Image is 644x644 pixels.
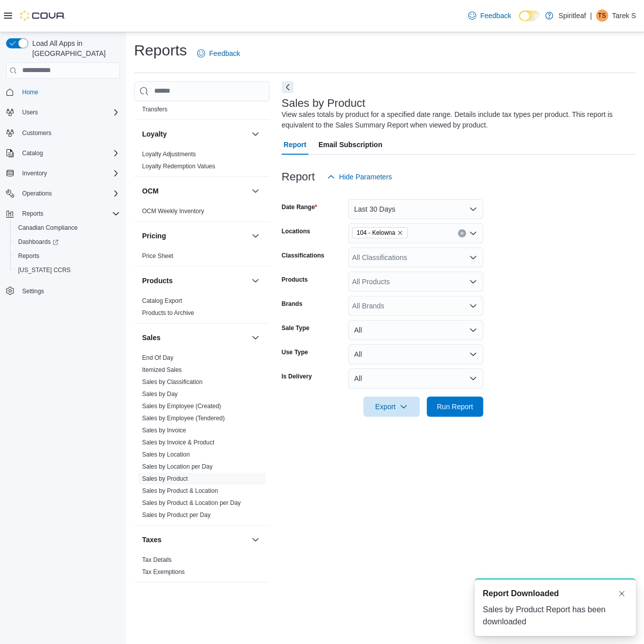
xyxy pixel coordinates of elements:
a: Dashboards [14,236,62,248]
button: Sales [249,332,262,344]
p: | [590,10,592,22]
span: Tax Exemptions [142,568,185,576]
span: Sales by Product & Location per Day [142,499,241,507]
span: Email Subscription [318,135,382,155]
span: Itemized Sales [142,366,182,374]
label: Locations [282,227,310,235]
a: Sales by Classification [142,378,203,385]
button: Hide Parameters [323,167,396,187]
span: Settings [18,284,120,297]
span: Users [18,106,120,118]
a: Feedback [193,43,244,63]
h3: Report [282,171,315,183]
p: Spiritleaf [558,10,586,22]
span: Home [22,88,38,96]
span: Inventory [18,167,120,179]
span: Reports [14,250,120,262]
button: Home [2,85,124,99]
span: Dashboards [18,238,58,246]
h3: Pricing [142,231,166,241]
button: Operations [2,186,124,201]
span: Catalog Export [142,297,182,305]
a: Dashboards [10,235,124,249]
button: Open list of options [469,229,477,237]
label: Products [282,276,308,284]
span: Feedback [480,11,511,21]
a: Sales by Location [142,451,190,458]
div: Sales [134,352,270,525]
span: Customers [18,126,120,139]
a: Sales by Employee (Tendered) [142,415,225,422]
a: Sales by Product & Location [142,487,218,494]
button: Pricing [142,231,247,241]
span: Sales by Location per Day [142,463,213,471]
button: All [348,320,483,340]
a: Reports [14,250,43,262]
a: Loyalty Adjustments [142,151,196,158]
label: Brands [282,300,302,308]
h3: Products [142,276,173,286]
span: TS [598,10,606,22]
a: Canadian Compliance [14,222,82,234]
label: Sale Type [282,324,309,332]
button: Taxes [249,534,262,546]
span: [US_STATE] CCRS [18,266,71,274]
span: 104 - Kelowna [357,228,396,238]
a: Sales by Employee (Created) [142,403,221,410]
span: 104 - Kelowna [352,227,408,238]
a: [US_STATE] CCRS [14,264,75,276]
span: Operations [22,189,52,198]
button: All [348,368,483,389]
p: Tarek S [612,10,636,22]
span: Run Report [437,402,473,412]
a: Tax Exemptions [142,568,185,575]
nav: Complex example [6,81,120,325]
div: Products [134,295,270,323]
span: Users [22,108,38,116]
a: Loyalty Redemption Values [142,163,215,170]
button: Reports [18,208,47,220]
span: Export [369,397,414,417]
a: Transfers [142,106,167,113]
label: Date Range [282,203,317,211]
span: Sales by Employee (Tendered) [142,414,225,422]
button: All [348,344,483,364]
div: OCM [134,205,270,221]
a: Tax Details [142,556,172,563]
button: Canadian Compliance [10,221,124,235]
span: Inventory [22,169,47,177]
span: Sales by Product & Location [142,487,218,495]
button: Customers [2,125,124,140]
span: Report Downloaded [483,588,559,600]
span: Catalog [22,149,43,157]
button: Dismiss toast [616,588,628,600]
span: Load All Apps in [GEOGRAPHIC_DATA] [28,38,120,58]
a: Sales by Invoice [142,427,186,434]
button: Run Report [427,397,483,417]
a: Products to Archive [142,309,194,316]
button: Last 30 Days [348,199,483,219]
span: Tax Details [142,556,172,564]
img: Cova [20,11,66,21]
div: Sales by Product Report has been downloaded [483,604,628,628]
button: [US_STATE] CCRS [10,263,124,277]
button: Catalog [18,147,47,159]
span: Operations [18,187,120,200]
label: Classifications [282,251,325,260]
button: Next [282,81,294,93]
button: Settings [2,283,124,298]
label: Is Delivery [282,372,312,380]
span: Feedback [209,48,240,58]
a: Feedback [464,6,515,26]
span: Products to Archive [142,309,194,317]
a: Sales by Invoice & Product [142,439,214,446]
button: Pricing [249,230,262,242]
span: End Of Day [142,354,173,362]
label: Use Type [282,348,308,356]
span: Sales by Invoice [142,426,186,434]
span: Sales by Product [142,475,188,483]
button: Clear input [458,229,466,237]
input: Dark Mode [519,11,540,21]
